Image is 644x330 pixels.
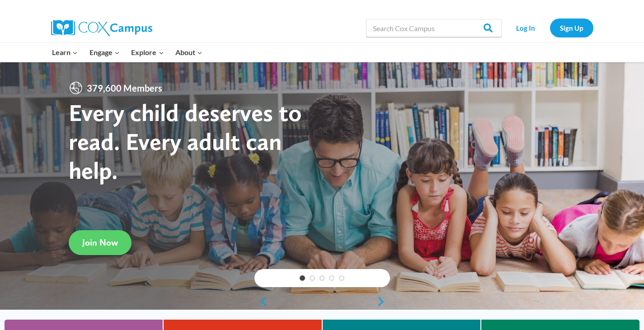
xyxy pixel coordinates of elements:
a: Join Now [69,230,132,255]
a: previous [254,296,268,307]
a: Log In [506,19,545,37]
nav: Secondary Navigation [506,19,593,37]
a: 3 [320,275,325,281]
a: 2 [310,275,315,281]
span: Explore [131,46,164,58]
div: content slider buttons [254,293,390,311]
span: Engage [89,46,120,58]
a: Sign Up [550,19,593,37]
span: About [175,46,202,58]
a: next [376,296,390,307]
span: Join Now [82,237,118,248]
img: Cox Campus [51,20,152,36]
a: 4 [329,275,334,281]
span: 379,600 Members [83,81,166,95]
a: 5 [339,275,344,281]
nav: Primary Navigation [47,43,208,62]
strong: Every child deserves to read. Every adult can help. [69,98,302,184]
a: 1 [300,275,305,281]
span: Learn [52,46,78,58]
input: Search Cox Campus [366,19,502,37]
